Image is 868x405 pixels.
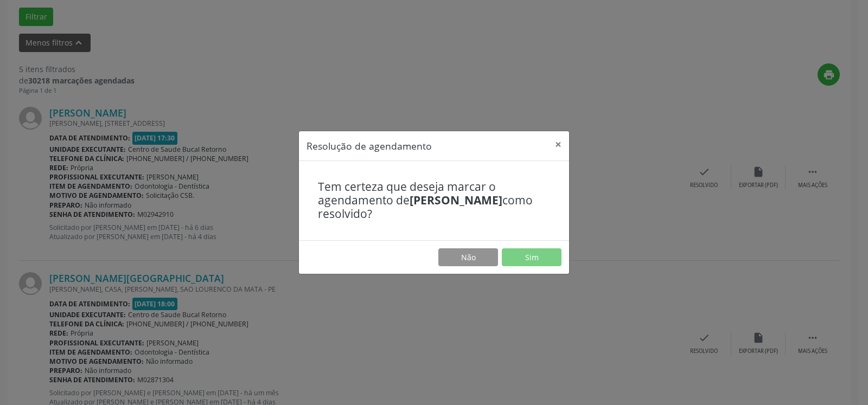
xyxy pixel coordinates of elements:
button: Sim [502,248,561,267]
h4: Tem certeza que deseja marcar o agendamento de como resolvido? [318,180,550,221]
button: Close [547,131,569,158]
h5: Resolução de agendamento [307,139,432,153]
b: [PERSON_NAME] [410,192,502,208]
button: Não [438,248,498,267]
